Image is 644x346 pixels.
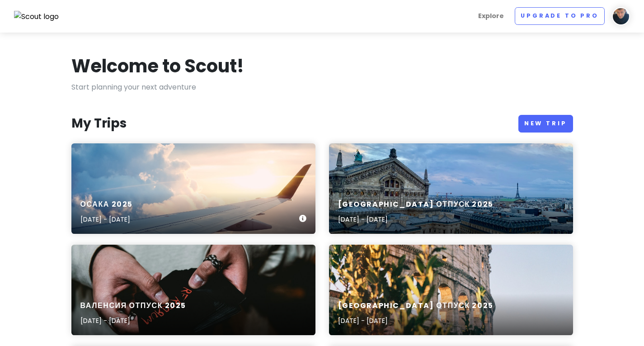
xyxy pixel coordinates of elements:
[338,316,494,326] p: [DATE] - [DATE]
[71,81,573,93] p: Start planning your next adventure
[80,301,187,311] h6: Валенсия отпуск 2025
[80,316,187,326] p: [DATE] - [DATE]
[329,245,573,335] a: green plant near gray concrete building during daytime[GEOGRAPHIC_DATA] отпуск 2025[DATE] - [DATE]
[612,7,630,25] img: User profile
[14,11,59,23] img: Scout logo
[338,200,494,209] h6: [GEOGRAPHIC_DATA] отпуск 2025
[71,115,127,132] h3: My Trips
[338,214,494,224] p: [DATE] - [DATE]
[71,245,315,335] a: person holding black capВаленсия отпуск 2025[DATE] - [DATE]
[80,200,133,209] h6: Осака 2025
[71,143,315,234] a: aerial photography of airlinerОсака 2025[DATE] - [DATE]
[338,301,494,311] h6: [GEOGRAPHIC_DATA] отпуск 2025
[515,7,605,25] a: Upgrade to Pro
[80,214,133,224] p: [DATE] - [DATE]
[518,115,573,133] a: New Trip
[475,7,508,25] a: Explore
[71,54,244,78] h1: Welcome to Scout!
[329,143,573,234] a: a view of a city from the top of a building[GEOGRAPHIC_DATA] отпуск 2025[DATE] - [DATE]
